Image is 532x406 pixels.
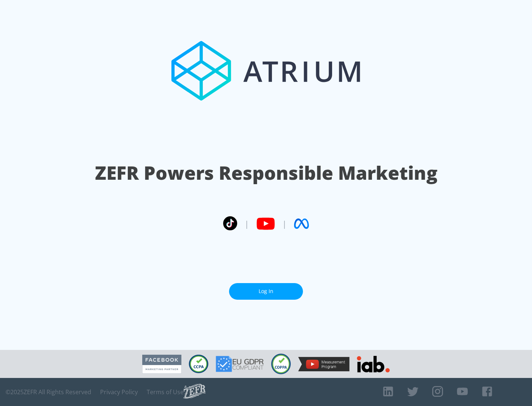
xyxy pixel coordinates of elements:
img: COPPA Compliant [271,354,291,374]
span: | [282,218,287,229]
img: Facebook Marketing Partner [142,355,181,374]
h1: ZEFR Powers Responsible Marketing [95,160,437,186]
a: Log In [229,283,303,300]
img: GDPR Compliant [216,356,264,372]
span: © 2025 ZEFR All Rights Reserved [6,388,91,396]
span: | [245,218,249,229]
img: IAB [357,356,390,372]
a: Terms of Use [147,388,184,396]
img: YouTube Measurement Program [298,357,349,371]
img: CCPA Compliant [189,355,208,373]
a: Privacy Policy [100,388,138,396]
